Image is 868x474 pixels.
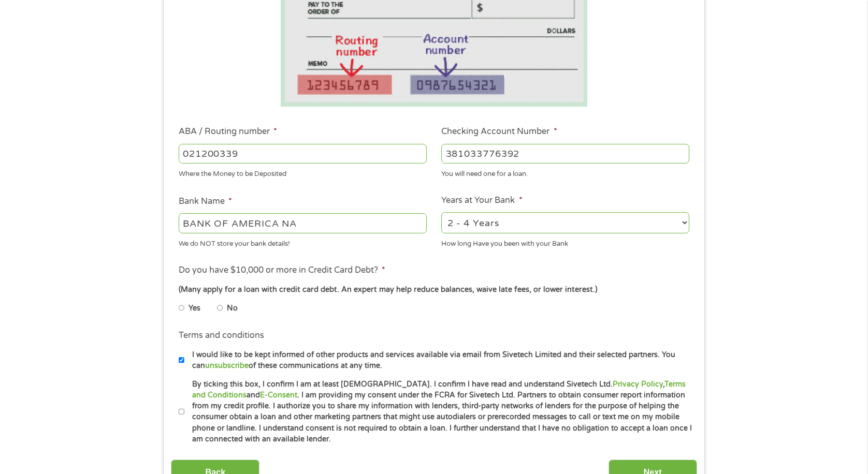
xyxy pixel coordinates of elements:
label: No [227,303,238,314]
label: Checking Account Number [441,126,557,137]
label: Bank Name [179,196,232,207]
a: Terms and Conditions [192,380,686,399]
label: Yes [189,303,200,314]
input: 345634636 [441,144,689,164]
div: How long Have you been with your Bank [441,235,689,249]
div: We do NOT store your bank details! [179,235,427,249]
label: I would like to be kept informed of other products and services available via email from Sivetech... [184,349,692,372]
label: Years at Your Bank [441,195,522,206]
div: (Many apply for a loan with credit card debt. An expert may help reduce balances, waive late fees... [179,284,689,295]
a: E-Consent [260,391,297,399]
label: Terms and conditions [179,330,264,341]
label: ABA / Routing number [179,126,277,137]
div: You will need one for a loan. [441,166,689,180]
label: Do you have $10,000 or more in Credit Card Debt? [179,265,385,276]
a: Privacy Policy [613,380,663,389]
label: By ticking this box, I confirm I am at least [DEMOGRAPHIC_DATA]. I confirm I have read and unders... [184,379,692,445]
input: 263177916 [179,144,427,164]
a: unsubscribe [205,361,249,370]
div: Where the Money to be Deposited [179,166,427,180]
